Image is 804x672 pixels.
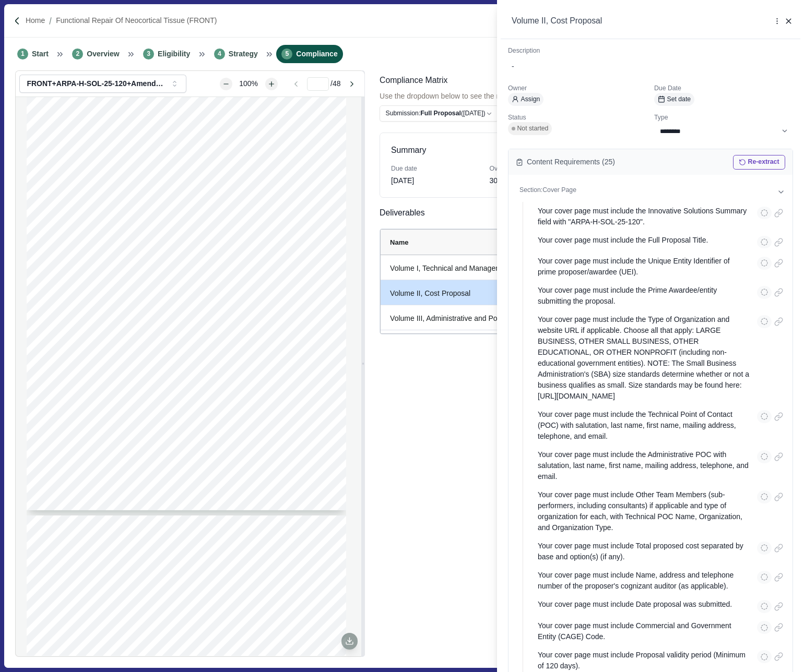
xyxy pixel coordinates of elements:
span: Set date [667,95,691,104]
p: Your cover page must include Name, address and telephone number of the proposer's cognizant audit... [538,570,750,592]
div: - [512,61,789,72]
p: Your cover page must include Other Team Members (sub-performers, including consultants) if applic... [538,489,750,533]
p: Your cover page must include the Prime Awardee/entity submitting the proposal. [538,285,750,307]
span: Not started [517,124,549,134]
p: Owner [508,84,647,93]
p: Your cover page must include the Innovative Solutions Summary field with "ARPA-H-SOL-25-120". [538,206,750,227]
p: Your cover page must include the Administrative POC with salutation, last name, first name, maili... [538,449,750,482]
p: Your cover page must include the Type of Organization and website URL if applicable. Choose all t... [538,314,750,402]
p: Your cover page must include Proposal validity period (Minimum of 120 days). [538,650,750,671]
span: Content Requirements ( 25 ) [527,157,615,167]
p: Your cover page must include the Technical Point of Contact (POC) with salutation, last name, fir... [538,409,750,442]
p: Your cover page must include Commercial and Government Entity (CAGE) Code. [538,620,750,642]
p: Your cover page must include the Full Proposal Title. [538,235,708,248]
p: Type [654,113,793,123]
p: Your cover page must include Date proposal was submitted. [538,599,732,613]
button: Extract requirements [733,155,785,170]
p: Your cover page must include Total proposed cost separated by base and option(s) (if any). [538,541,750,562]
p: Section: Cover Page [519,186,771,198]
span: Assign [521,95,540,104]
p: Due Date [654,84,793,93]
div: Volume II, Cost Proposal [512,15,763,28]
p: Status [508,113,647,123]
button: Set date [654,93,694,106]
p: Description [508,46,793,56]
p: Your cover page must include the Unique Entity Identifier of prime proposer/awardee (UEI). [538,256,750,278]
button: Assign [508,93,543,106]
